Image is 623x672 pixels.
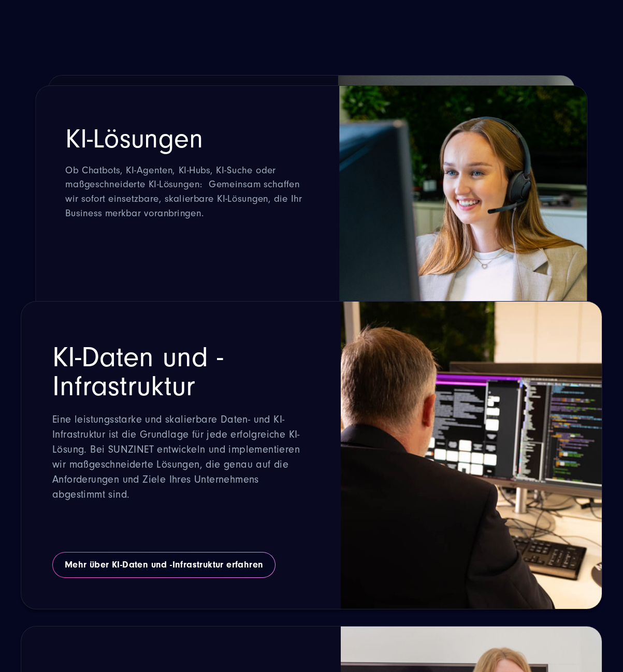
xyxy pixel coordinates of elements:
[52,552,276,578] a: Mehr über KI-Daten und -Infrastruktur erfahren
[52,412,310,502] p: Eine leistungsstarke und skalierbare Daten- und KI-Infrastruktur ist die Grundlage für jede erfol...
[65,125,309,153] h2: KI-Lösungen
[65,164,309,221] p: Ob Chatbots, KI-Agenten, KI-Hubs, KI-Suche oder maßgeschneiderte KI-Lösungen: Gemeinsam schaffen ...
[339,86,587,378] img: Junge Frau mit Headset sitzt vor einem Computerbildschirm und lächelt während eines Gesprächs. | ...
[341,302,602,609] img: Mann sitzt vor zwei Monitoren mit Code und Software-Oberflächen und arbeitet konzentriert. | KI-A...
[52,343,310,401] h2: KI-Daten und -Infrastruktur
[338,76,574,354] img: Zwei Männer sitzen an einem Tisch und schauen gemeinsam auf ein Tablet, beide lachen und wirken i...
